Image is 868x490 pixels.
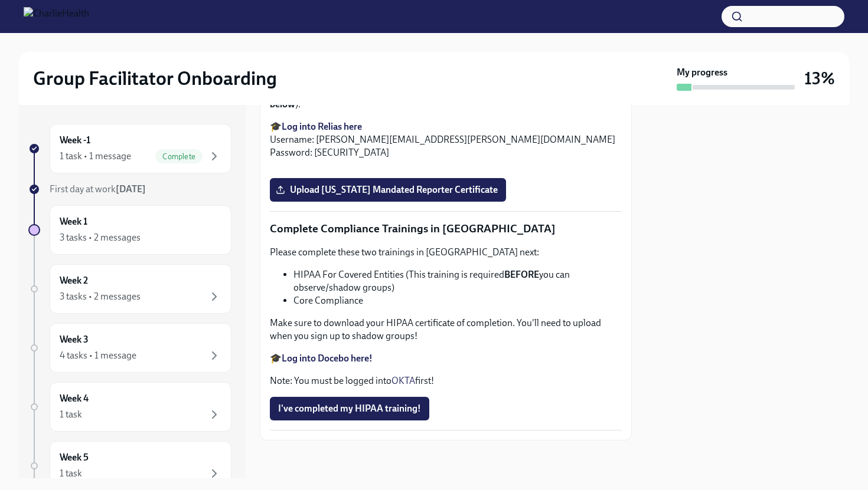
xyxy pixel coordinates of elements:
[282,353,373,364] a: Log into Docebo here!
[60,451,89,464] h6: Week 5
[24,7,89,26] img: CharlieHealth
[60,134,90,147] h6: Week -1
[60,392,89,405] h6: Week 4
[270,120,622,159] p: 🎓 Username: [PERSON_NAME][EMAIL_ADDRESS][PERSON_NAME][DOMAIN_NAME] Password: [SECURITY_DATA]
[270,397,429,420] button: I've completed my HIPAA training!
[270,352,622,365] p: 🎓
[60,349,136,362] div: 4 tasks • 1 message
[293,268,622,294] li: HIPAA For Covered Entities (This training is required you can observe/shadow groups)
[270,85,608,110] strong: example pictured below
[28,205,231,255] a: Week 13 tasks • 2 messages
[60,215,87,228] h6: Week 1
[28,124,231,173] a: Week -11 task • 1 messageComplete
[155,152,203,161] span: Complete
[270,178,506,202] label: Upload [US_STATE] Mandated Reporter Certificate
[391,375,415,386] a: OKTA
[804,68,835,89] h3: 13%
[278,403,421,415] span: I've completed my HIPAA training!
[116,183,146,195] strong: [DATE]
[60,290,141,303] div: 3 tasks • 2 messages
[282,121,362,132] a: Log into Relias here
[60,274,88,287] h6: Week 2
[33,67,277,90] h2: Group Facilitator Onboarding
[60,467,82,480] div: 1 task
[60,231,141,244] div: 3 tasks • 2 messages
[293,294,622,307] li: Core Compliance
[270,221,622,236] p: Complete Compliance Trainings in [GEOGRAPHIC_DATA]
[270,374,622,387] p: Note: You must be logged into first!
[28,264,231,314] a: Week 23 tasks • 2 messages
[504,269,539,280] strong: BEFORE
[60,150,131,163] div: 1 task • 1 message
[60,333,89,346] h6: Week 3
[270,317,622,343] p: Make sure to download your HIPAA certificate of completion. You'll need to upload when you sign u...
[50,183,146,195] span: First day at work
[28,382,231,432] a: Week 41 task
[28,323,231,373] a: Week 34 tasks • 1 message
[270,246,622,259] p: Please complete these two trainings in [GEOGRAPHIC_DATA] next:
[677,66,727,79] strong: My progress
[60,408,82,421] div: 1 task
[28,183,231,196] a: First day at work[DATE]
[278,184,498,196] span: Upload [US_STATE] Mandated Reporter Certificate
